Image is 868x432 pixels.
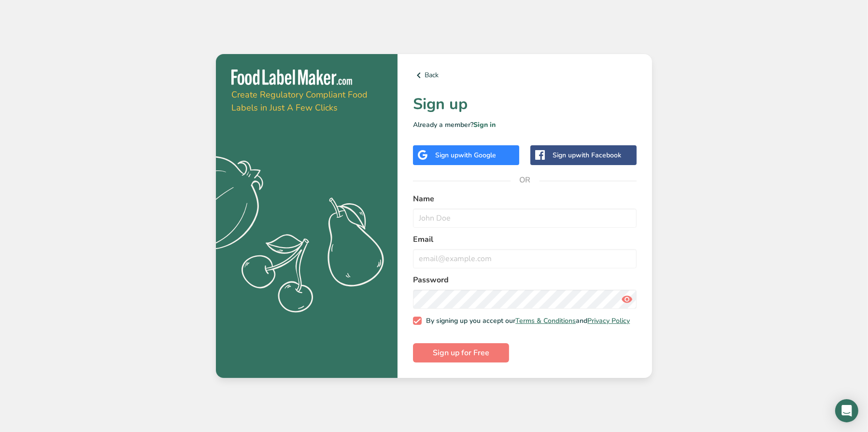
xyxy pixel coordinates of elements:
h1: Sign up [413,93,637,116]
button: Sign up for Free [413,343,509,362]
a: Back [413,70,637,81]
label: Email [413,234,637,245]
a: Sign in [473,120,496,129]
p: Already a member? [413,120,637,130]
span: OR [511,166,540,195]
input: John Doe [413,209,637,228]
a: Privacy Policy [587,316,630,325]
span: with Google [458,151,496,160]
input: email@example.com [413,249,637,268]
label: Name [413,193,637,205]
span: with Facebook [576,151,621,160]
label: Password [413,274,637,286]
div: Sign up [435,150,496,160]
div: Sign up [553,150,621,160]
span: Create Regulatory Compliant Food Labels in Just A Few Clicks [231,89,368,113]
span: Sign up for Free [433,347,489,359]
span: By signing up you accept our and [422,317,630,325]
a: Terms & Conditions [515,316,576,325]
div: Open Intercom Messenger [835,399,858,422]
img: Food Label Maker [231,70,352,85]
